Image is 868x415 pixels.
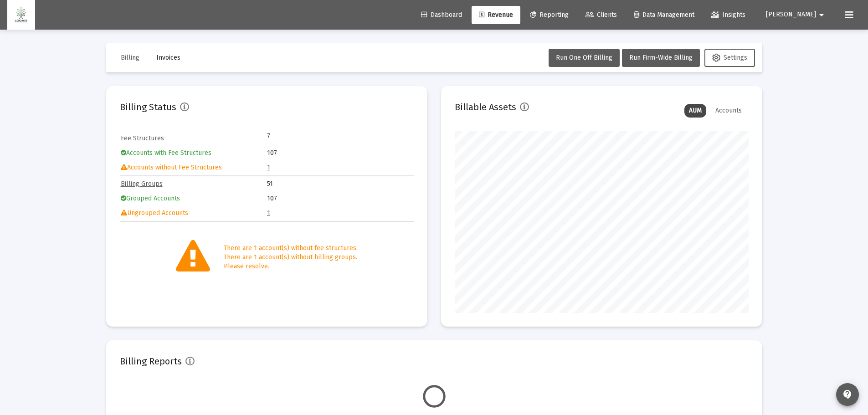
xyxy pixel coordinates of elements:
span: Billing [121,54,139,61]
button: Run Firm-Wide Billing [622,49,700,67]
span: Run One Off Billing [556,54,612,61]
span: Invoices [156,54,180,61]
span: Clients [586,11,617,19]
span: [PERSON_NAME] [766,11,816,19]
td: 107 [267,192,413,205]
span: Data Management [634,11,694,19]
div: There are 1 account(s) without fee structures. [224,244,358,253]
a: 1 [267,164,270,171]
a: Reporting [523,6,576,24]
div: Please resolve. [224,262,358,271]
a: Revenue [472,6,520,24]
a: Fee Structures [121,134,164,142]
td: Accounts with Fee Structures [121,146,267,160]
div: AUM [684,104,706,118]
a: Data Management [627,6,702,24]
mat-icon: arrow_drop_down [816,6,827,24]
td: Ungrouped Accounts [121,206,267,220]
td: Accounts without Fee Structures [121,161,267,174]
td: Grouped Accounts [121,192,267,205]
h2: Billing Status [120,100,176,114]
button: Settings [704,49,755,67]
button: Invoices [149,49,188,67]
button: Billing [113,49,147,67]
a: Insights [704,6,753,24]
div: There are 1 account(s) without billing groups. [224,253,358,262]
h2: Billing Reports [120,354,182,369]
h2: Billable Assets [455,100,516,114]
a: Clients [578,6,624,24]
td: 51 [267,177,413,191]
a: Dashboard [414,6,469,24]
span: Insights [711,11,745,19]
td: 107 [267,146,413,160]
a: 1 [267,209,270,217]
div: Accounts [711,104,746,118]
span: Reporting [530,11,569,19]
img: Dashboard [14,6,28,24]
span: Settings [712,54,747,61]
span: Run Firm-Wide Billing [629,54,693,61]
mat-icon: contact_support [842,389,853,400]
span: Dashboard [421,11,462,19]
span: Revenue [479,11,513,19]
button: [PERSON_NAME] [755,5,838,24]
a: Billing Groups [121,180,163,188]
button: Run One Off Billing [549,49,620,67]
td: 7 [267,132,340,141]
